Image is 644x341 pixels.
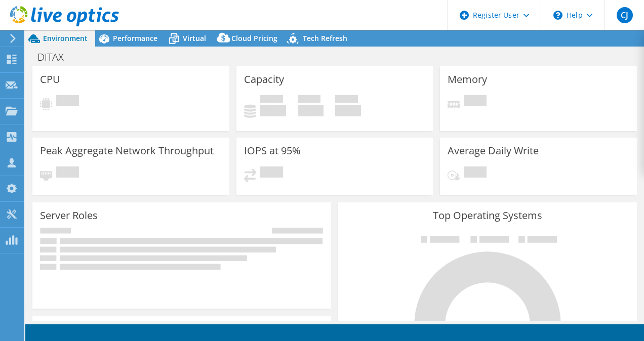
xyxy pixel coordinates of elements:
[40,210,98,221] h3: Server Roles
[617,7,633,23] span: CJ
[346,210,629,221] h3: Top Operating Systems
[464,166,487,180] span: Pending
[335,105,361,116] h4: 0 GiB
[448,74,487,85] h3: Memory
[464,95,487,109] span: Pending
[56,166,79,180] span: Pending
[56,95,79,109] span: Pending
[231,33,277,43] span: Cloud Pricing
[448,145,539,156] h3: Average Daily Write
[303,33,347,43] span: Tech Refresh
[260,166,283,180] span: Pending
[33,52,79,63] h1: DITAX
[43,33,88,43] span: Environment
[244,145,301,156] h3: IOPS at 95%
[40,145,214,156] h3: Peak Aggregate Network Throughput
[298,105,324,116] h4: 0 GiB
[260,105,286,116] h4: 0 GiB
[40,74,60,85] h3: CPU
[260,95,283,105] span: Used
[298,95,320,105] span: Free
[183,33,206,43] span: Virtual
[244,74,284,85] h3: Capacity
[113,33,157,43] span: Performance
[335,95,358,105] span: Total
[553,11,562,20] svg: \n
